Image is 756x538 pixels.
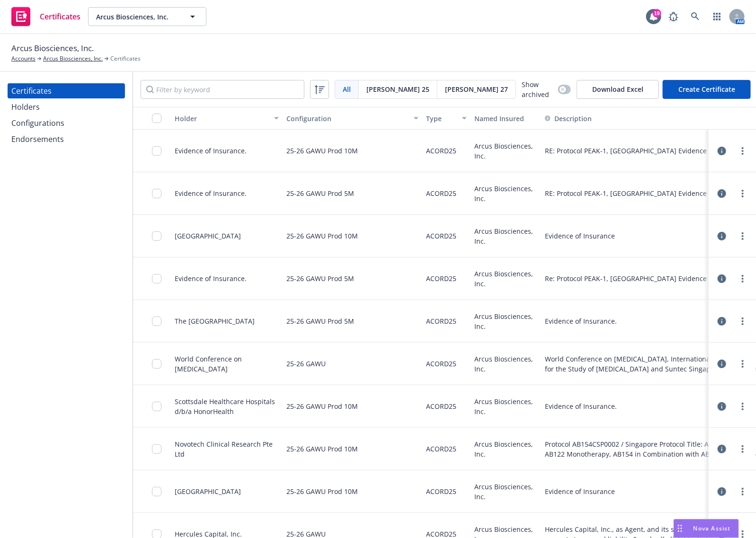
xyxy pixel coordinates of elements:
[152,231,161,241] input: Toggle Row Selected
[545,188,750,198] button: RE: Protocol PEAK-1, [GEOGRAPHIC_DATA] Evidence of Insurance.
[175,273,247,283] div: Evidence of Insurance.
[577,80,659,99] span: Download Excel
[152,444,161,454] input: Toggle Row Selected
[43,54,103,63] a: Arcus Biosciences, Inc.
[286,476,358,507] div: 25-26 GAWU Prod 10M
[286,135,358,166] div: 25-26 GAWU Prod 10M
[366,84,429,94] span: [PERSON_NAME] 25
[737,401,748,412] a: more
[445,84,508,94] span: [PERSON_NAME] 27
[175,316,255,326] div: The [GEOGRAPHIC_DATA]
[471,428,541,470] div: Arcus Biosciences, Inc.
[422,107,471,130] button: Type
[426,476,456,507] div: ACORD25
[426,220,456,251] div: ACORD25
[426,391,456,422] div: ACORD25
[40,13,80,20] span: Certificates
[152,402,161,411] input: Toggle Row Selected
[426,114,456,123] div: Type
[426,178,456,209] div: ACORD25
[545,114,592,123] button: Description
[152,146,161,156] input: Toggle Row Selected
[545,486,615,496] button: Evidence of Insurance
[11,54,36,63] a: Accounts
[175,439,279,459] div: Novotech Clinical Research Pte Ltd
[175,354,279,374] div: World Conference on [MEDICAL_DATA]
[8,3,84,30] a: Certificates
[545,401,617,411] button: Evidence of Insurance.
[96,12,178,22] span: Arcus Biosciences, Inc.
[11,99,40,115] div: Holders
[663,80,751,99] button: Create Certificate
[686,7,705,26] a: Search
[471,107,541,130] button: Named Insured
[141,80,304,99] input: Filter by keyword
[8,132,125,147] a: Endorsements
[737,230,748,242] a: more
[175,114,268,123] div: Holder
[286,178,354,209] div: 25-26 GAWU Prod 5M
[283,107,422,130] button: Configuration
[471,257,541,300] div: Arcus Biosciences, Inc.
[175,486,241,496] div: [GEOGRAPHIC_DATA]
[286,348,326,379] div: 25-26 GAWU
[286,220,358,251] div: 25-26 GAWU Prod 10M
[152,317,161,326] input: Toggle Row Selected
[737,188,748,199] a: more
[175,188,247,198] div: Evidence of Insurance.
[426,433,456,464] div: ACORD25
[471,343,541,385] div: Arcus Biosciences, Inc.
[545,231,615,241] button: Evidence of Insurance
[286,114,408,123] div: Configuration
[88,7,206,26] button: Arcus Biosciences, Inc.
[737,358,748,370] a: more
[737,316,748,327] a: more
[471,215,541,257] div: Arcus Biosciences, Inc.
[171,107,283,130] button: Holder
[426,306,456,336] div: ACORD25
[286,263,354,294] div: 25-26 GAWU Prod 5M
[737,443,748,455] a: more
[674,519,739,538] button: Nova Assist
[8,99,125,115] a: Holders
[471,172,541,215] div: Arcus Biosciences, Inc.
[426,263,456,294] div: ACORD25
[152,189,161,198] input: Toggle Row Selected
[694,524,731,532] span: Nova Assist
[653,9,661,18] div: 19
[175,231,241,241] div: [GEOGRAPHIC_DATA]
[11,42,94,54] span: Arcus Biosciences, Inc.
[8,115,125,131] a: Configurations
[286,433,358,464] div: 25-26 GAWU Prod 10M
[11,115,64,131] div: Configurations
[286,306,354,336] div: 25-26 GAWU Prod 5M
[175,397,279,416] div: Scottsdale Healthcare Hospitals d/b/a HonorHealth
[737,273,748,284] a: more
[426,135,456,166] div: ACORD25
[471,300,541,343] div: Arcus Biosciences, Inc.
[152,114,161,123] input: Select all
[708,7,727,26] a: Switch app
[664,7,683,26] a: Report a Bug
[11,83,52,98] div: Certificates
[175,146,247,156] div: Evidence of Insurance.
[8,83,125,98] a: Certificates
[286,391,358,422] div: 25-26 GAWU Prod 10M
[545,316,617,326] button: Evidence of Insurance.
[737,486,748,497] a: more
[426,348,456,379] div: ACORD25
[737,145,748,157] a: more
[152,274,161,283] input: Toggle Row Selected
[471,385,541,428] div: Arcus Biosciences, Inc.
[152,487,161,496] input: Toggle Row Selected
[674,520,686,538] div: Drag to move
[11,132,64,147] div: Endorsements
[471,470,541,513] div: Arcus Biosciences, Inc.
[545,273,750,283] button: Re: Protocol PEAK-1, [GEOGRAPHIC_DATA] Evidence of Insurance.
